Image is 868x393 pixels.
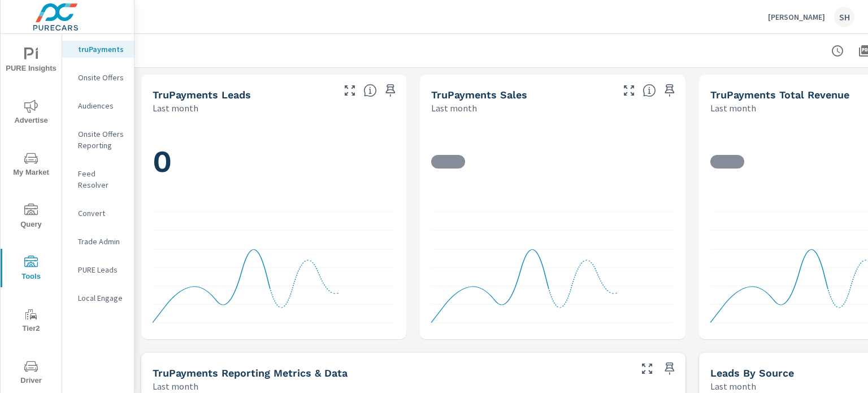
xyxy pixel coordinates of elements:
p: Feed Resolver [78,168,125,191]
div: Convert [62,205,134,222]
p: PURE Leads [78,264,125,275]
span: The number of truPayments leads. [363,84,377,97]
p: Convert [78,208,125,219]
div: Local Engage [62,290,134,306]
span: Number of sales matched to a truPayments lead. [Source: This data is sourced from the dealer's DM... [643,84,656,97]
button: Make Fullscreen [341,81,359,100]
p: Local Engage [78,292,125,304]
h5: truPayments Total Revenue [710,89,849,101]
div: Trade Admin [62,233,134,250]
span: Save this to your personalized report [381,81,400,100]
p: Onsite Offers Reporting [78,128,125,151]
p: Onsite Offers [78,72,125,83]
span: PURE Insights [4,47,58,75]
button: Make Fullscreen [638,360,656,378]
span: My Market [4,152,58,179]
span: Save this to your personalized report [661,360,679,378]
div: Onsite Offers Reporting [62,126,134,154]
div: PURE Leads [62,261,134,278]
h5: Leads By Source [710,367,794,379]
div: Feed Resolver [62,165,134,193]
span: Save this to your personalized report [661,81,679,100]
button: Make Fullscreen [620,81,638,100]
p: [PERSON_NAME] [768,12,825,22]
p: Last month [710,379,756,393]
span: Tools [4,256,58,283]
h5: truPayments Leads [153,89,251,101]
div: Onsite Offers [62,69,134,86]
p: Last month [431,101,477,115]
h5: truPayments Reporting Metrics & Data [153,367,348,379]
span: Query [4,204,58,231]
p: Audiences [78,100,125,111]
div: truPayments [62,41,134,58]
h5: truPayments Sales [431,89,527,101]
span: Advertise [4,100,58,127]
p: truPayments [78,44,125,55]
p: Last month [153,101,198,115]
span: Driver [4,360,58,387]
p: Last month [153,379,198,393]
div: SH [834,7,854,27]
p: Trade Admin [78,236,125,247]
h1: 0 [153,142,395,181]
span: Tier2 [4,308,58,335]
div: Audiences [62,97,134,114]
p: Last month [710,101,756,115]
